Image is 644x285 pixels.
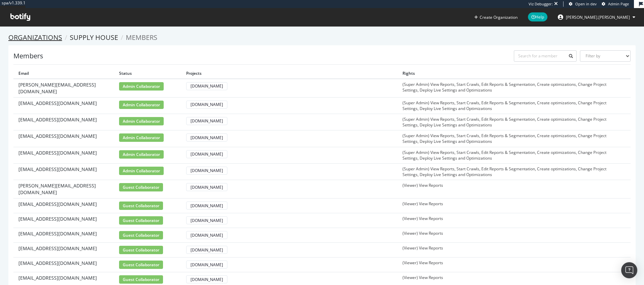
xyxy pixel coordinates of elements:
a: Open in dev [569,1,597,7]
div: [DOMAIN_NAME] [191,118,223,124]
button: [DOMAIN_NAME] [186,231,227,239]
td: (Super Admin) View Reports, Start Crawls, Edit Reports & Segmentation, Create optimizations, Chan... [397,114,614,130]
td: (Viewer) View Reports [397,180,614,198]
div: [DOMAIN_NAME] [191,247,223,253]
span: [PERSON_NAME][EMAIL_ADDRESS][DOMAIN_NAME] [18,81,109,95]
button: [DOMAIN_NAME] [186,117,227,125]
h1: Members [13,52,43,60]
a: Admin Page [602,1,629,7]
button: [DOMAIN_NAME] [186,150,227,158]
div: [DOMAIN_NAME] [191,218,223,223]
a: [DOMAIN_NAME] [186,262,227,268]
th: Email [13,68,114,79]
button: [DOMAIN_NAME] [186,167,227,175]
div: [DOMAIN_NAME] [191,184,223,190]
div: Open Intercom Messenger [621,262,637,278]
a: [DOMAIN_NAME] [186,218,227,223]
span: admin collaborator [119,82,164,91]
span: [EMAIL_ADDRESS][DOMAIN_NAME] [18,100,97,107]
th: Projects [181,68,397,79]
span: guest collaborator [119,275,163,284]
a: [DOMAIN_NAME] [186,184,227,190]
button: [DOMAIN_NAME] [186,133,227,141]
th: Rights [397,68,614,79]
span: meghan.evans [566,14,630,20]
td: (Super Admin) View Reports, Start Crawls, Edit Reports & Segmentation, Create optimizations, Chan... [397,97,614,114]
span: [EMAIL_ADDRESS][DOMAIN_NAME] [18,230,97,237]
td: (Super Admin) View Reports, Start Crawls, Edit Reports & Segmentation, Create optimizations, Chan... [397,163,614,180]
div: [DOMAIN_NAME] [191,102,223,107]
span: [EMAIL_ADDRESS][DOMAIN_NAME] [18,116,97,123]
input: Search for a member [514,50,577,62]
span: guest collaborator [119,202,163,210]
td: (Viewer) View Reports [397,258,614,272]
td: (Super Admin) View Reports, Start Crawls, Edit Reports & Segmentation, Create optimizations, Chan... [397,147,614,163]
span: Open in dev [575,1,597,6]
button: [DOMAIN_NAME] [186,202,227,210]
td: (Super Admin) View Reports, Start Crawls, Edit Reports & Segmentation, Create optimizations, Chan... [397,79,614,98]
a: [DOMAIN_NAME] [186,232,227,238]
span: [PERSON_NAME][EMAIL_ADDRESS][DOMAIN_NAME] [18,182,109,196]
span: admin collaborator [119,167,164,175]
div: Viz Debugger: [529,1,553,7]
span: [EMAIL_ADDRESS][DOMAIN_NAME] [18,216,97,222]
span: [EMAIL_ADDRESS][DOMAIN_NAME] [18,150,97,156]
span: Help [528,12,547,21]
span: admin collaborator [119,133,164,142]
span: [EMAIL_ADDRESS][DOMAIN_NAME] [18,260,97,267]
button: [DOMAIN_NAME] [186,275,227,283]
div: [DOMAIN_NAME] [191,232,223,238]
a: [DOMAIN_NAME] [186,203,227,209]
a: [DOMAIN_NAME] [186,118,227,124]
ol: breadcrumbs [8,33,636,43]
span: [EMAIL_ADDRESS][DOMAIN_NAME] [18,245,97,252]
button: [DOMAIN_NAME] [186,183,227,191]
td: (Viewer) View Reports [397,243,614,258]
td: (Viewer) View Reports [397,213,614,228]
span: guest collaborator [119,246,163,254]
div: [DOMAIN_NAME] [191,277,223,282]
span: [EMAIL_ADDRESS][DOMAIN_NAME] [18,275,97,281]
td: (Viewer) View Reports [397,228,614,243]
a: [DOMAIN_NAME] [186,277,227,282]
button: [DOMAIN_NAME] [186,216,227,224]
span: [EMAIL_ADDRESS][DOMAIN_NAME] [18,166,97,173]
button: [DOMAIN_NAME] [186,246,227,254]
span: Admin Page [608,1,629,6]
span: admin collaborator [119,150,164,159]
td: (Super Admin) View Reports, Start Crawls, Edit Reports & Segmentation, Create optimizations, Chan... [397,130,614,147]
div: [DOMAIN_NAME] [191,83,223,89]
a: [DOMAIN_NAME] [186,102,227,107]
button: [DOMAIN_NAME] [186,82,227,90]
td: (Viewer) View Reports [397,198,614,213]
span: [EMAIL_ADDRESS][DOMAIN_NAME] [18,201,97,208]
div: [DOMAIN_NAME] [191,168,223,173]
span: Members [126,33,157,42]
button: Create Organization [474,14,518,20]
button: [DOMAIN_NAME] [186,101,227,109]
a: [DOMAIN_NAME] [186,151,227,157]
button: [DOMAIN_NAME] [186,261,227,269]
a: [DOMAIN_NAME] [186,135,227,140]
div: [DOMAIN_NAME] [191,135,223,140]
span: guest collaborator [119,231,163,239]
span: admin collaborator [119,117,164,125]
span: [EMAIL_ADDRESS][DOMAIN_NAME] [18,133,97,139]
span: guest collaborator [119,216,163,225]
button: [PERSON_NAME].[PERSON_NAME] [552,12,641,22]
span: guest collaborator [119,183,163,191]
a: Supply House [70,33,118,42]
div: [DOMAIN_NAME] [191,262,223,268]
th: Status [114,68,181,79]
span: guest collaborator [119,261,163,269]
a: [DOMAIN_NAME] [186,168,227,173]
div: [DOMAIN_NAME] [191,203,223,209]
span: admin collaborator [119,101,164,109]
a: Organizations [8,33,62,42]
div: [DOMAIN_NAME] [191,151,223,157]
a: [DOMAIN_NAME] [186,247,227,253]
a: [DOMAIN_NAME] [186,83,227,89]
